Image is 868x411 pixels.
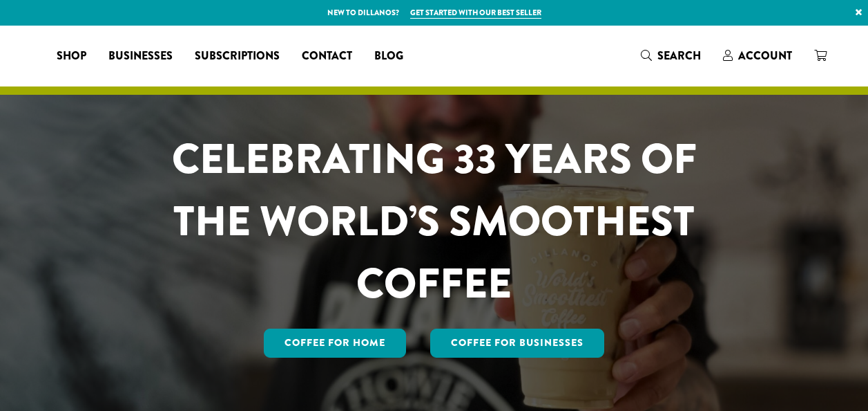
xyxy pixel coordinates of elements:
[57,48,86,65] span: Shop
[195,48,280,65] span: Subscriptions
[108,48,173,65] span: Businesses
[264,329,406,358] a: Coffee for Home
[430,329,604,358] a: Coffee For Businesses
[131,128,737,315] h1: CELEBRATING 33 YEARS OF THE WORLD’S SMOOTHEST COFFEE
[738,48,792,64] span: Account
[374,48,403,65] span: Blog
[302,48,352,65] span: Contact
[46,45,97,67] a: Shop
[657,48,701,64] span: Search
[630,44,712,67] a: Search
[410,7,541,19] a: Get started with our best seller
